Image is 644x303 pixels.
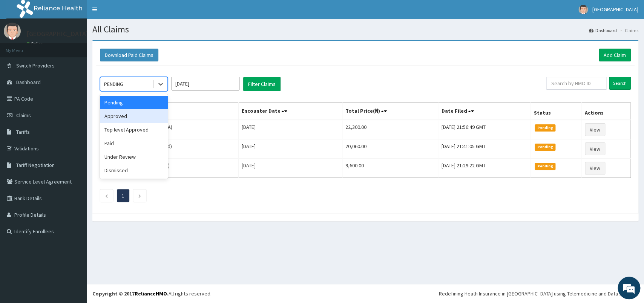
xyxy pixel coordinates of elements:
[342,120,438,139] td: 22,300.00
[592,6,638,13] span: [GEOGRAPHIC_DATA]
[535,163,555,170] span: Pending
[238,120,342,139] td: [DATE]
[100,159,239,178] td: Mercy Innocent (dts/10046/b)
[100,109,168,123] div: Approved
[16,162,55,168] span: Tariff Negotiation
[438,120,531,139] td: [DATE] 21:56:49 GMT
[26,41,44,46] a: Online
[104,80,123,88] div: PENDING
[100,120,239,139] td: [PERSON_NAME] (GSY/10082/A)
[578,5,588,14] img: User Image
[100,49,158,61] button: Download Paid Claims
[100,139,239,159] td: [PERSON_NAME] (hss/10038/d)
[438,103,531,120] th: Date Filed
[100,136,168,150] div: Paid
[92,290,169,297] strong: Copyright © 2017 .
[238,139,342,159] td: [DATE]
[105,192,108,199] a: Previous page
[531,103,581,120] th: Status
[100,103,239,120] th: Name
[135,290,167,297] a: RelianceHMO
[438,139,531,159] td: [DATE] 21:41:05 GMT
[342,159,438,178] td: 9,600.00
[618,27,638,34] li: Claims
[581,103,630,120] th: Actions
[92,24,638,34] h1: All Claims
[172,77,239,90] input: Select Month and Year
[243,77,281,91] button: Filter Claims
[26,31,89,37] p: [GEOGRAPHIC_DATA]
[100,96,168,109] div: Pending
[138,192,141,199] a: Next page
[122,192,124,199] a: Page 1 is your current page
[589,27,617,34] a: Dashboard
[16,62,55,69] span: Switch Providers
[585,162,605,174] a: View
[585,123,605,136] a: View
[342,103,438,120] th: Total Price(₦)
[585,142,605,155] a: View
[238,159,342,178] td: [DATE]
[439,290,638,297] div: Redefining Heath Insurance in [GEOGRAPHIC_DATA] using Telemedicine and Data Science!
[16,129,30,135] span: Tariffs
[599,49,631,61] a: Add Claim
[16,112,31,119] span: Claims
[546,77,606,90] input: Search by HMO ID
[535,144,555,150] span: Pending
[238,103,342,120] th: Encounter Date
[100,123,168,136] div: Top level Approved
[609,77,631,90] input: Search
[87,284,644,303] footer: All rights reserved.
[438,159,531,178] td: [DATE] 21:29:22 GMT
[4,23,21,40] img: User Image
[100,164,168,177] div: Dismissed
[535,124,555,131] span: Pending
[16,79,41,86] span: Dashboard
[342,139,438,159] td: 20,060.00
[100,150,168,164] div: Under Review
